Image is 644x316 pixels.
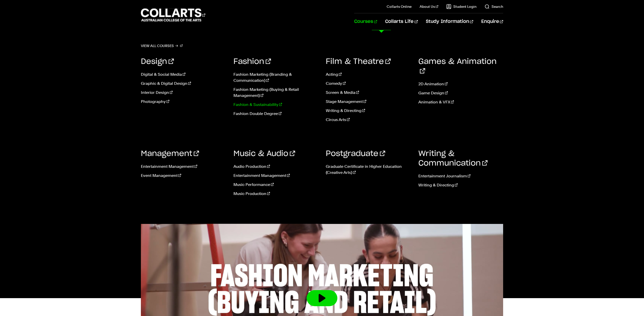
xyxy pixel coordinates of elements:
a: Interior Design [141,90,226,96]
a: Circus Arts [326,117,411,123]
a: Animation & VFX [418,99,503,105]
a: Collarts Online [387,4,412,9]
a: Graduate Certificate in Higher Education (Creative Arts) [326,164,411,176]
div: Go to homepage [141,8,205,22]
a: Music Performance [233,182,318,188]
a: Comedy [326,81,411,87]
a: Postgraduate [326,150,385,157]
a: Study Information [426,13,473,30]
a: Game Design [418,90,503,96]
a: Screen & Media [326,90,411,96]
a: Writing & Communication [418,150,488,167]
a: 2D Animation [418,81,503,87]
a: Stage Management [326,99,411,105]
a: Audio Production [233,164,318,170]
a: Fashion Double Degree [233,111,318,117]
a: Graphic & Digital Design [141,81,226,87]
a: Fashion & Sustainability [233,102,318,108]
a: Search [485,4,503,9]
a: Writing & Directing [418,182,503,188]
a: Design [141,58,174,65]
a: Acting [326,71,411,77]
a: Entertainment Management [141,164,226,170]
a: Fashion Marketing (Buying & Retail Management) [233,87,318,99]
a: Entertainment Journalism [418,173,503,179]
a: Event Management [141,173,226,179]
a: Games & Animation [418,58,497,75]
a: Entertainment Management [233,173,318,179]
a: Management [141,150,199,157]
a: Digital & Social Media [141,71,226,77]
a: Writing & Directing [326,108,411,114]
a: Enquire [481,13,503,30]
a: Collarts Life [385,13,418,30]
a: Music & Audio [233,150,295,157]
a: Music Production [233,191,318,197]
a: Student Login [446,4,476,9]
a: Fashion Marketing (Branding & Communication) [233,71,318,84]
a: Photography [141,99,226,105]
a: About Us [420,4,438,9]
a: Film & Theatre [326,58,391,65]
a: Fashion [233,58,271,65]
a: View all courses [141,42,183,49]
a: Courses [354,13,377,30]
